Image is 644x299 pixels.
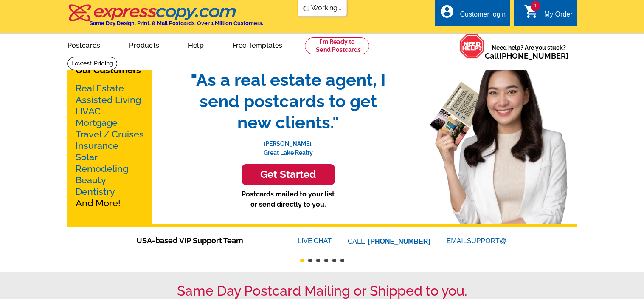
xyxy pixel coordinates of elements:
a: Get Started [182,164,394,185]
a: Beauty [76,175,106,185]
a: Help [174,34,217,54]
font: LIVE [298,236,314,246]
h1: Same Day Postcard Mailing or Shipped to you. [67,283,577,299]
button: 3 of 6 [316,259,320,262]
a: EMAILSUPPORT@ [447,237,508,245]
div: My Order [544,11,573,23]
a: Real Estate [76,83,124,94]
button: 6 of 6 [340,259,344,262]
span: 1 [531,1,540,11]
a: Travel / Cruises [76,129,144,140]
a: Mortgage [76,117,118,128]
a: [PHONE_NUMBER] [499,51,568,60]
a: account_circle Customer login [439,9,506,20]
div: Customer login [460,11,506,23]
h4: Same Day Design, Print, & Mail Postcards. Over 1 Million Customers. [90,20,263,26]
button: 5 of 6 [332,259,336,262]
a: HVAC [76,106,101,117]
i: shopping_cart [524,4,539,19]
a: Insurance [76,140,118,151]
a: Free Templates [219,34,296,54]
p: Postcards mailed to your list or send directly to you. [182,189,394,210]
span: USA-based VIP Support Team [136,235,272,246]
a: 1 shopping_cart My Order [524,9,573,20]
a: Same Day Design, Print, & Mail Postcards. Over 1 Million Customers. [67,10,263,26]
img: loading... [303,5,309,12]
font: SUPPORT@ [467,236,508,246]
span: "As a real estate agent, I send postcards to get new clients." [182,69,394,133]
button: 2 of 6 [308,259,312,262]
a: LIVECHAT [298,237,332,245]
font: CALL [348,236,366,247]
span: Need help? Are you stuck? [485,43,573,60]
a: Remodeling [76,163,128,174]
a: Assisted Living [76,94,141,105]
h3: Get Started [252,168,324,181]
p: [PERSON_NAME], Great Lake Realty [182,133,394,157]
span: Call [485,51,568,60]
img: help [459,34,485,59]
a: Solar [76,152,98,162]
p: And More! [76,83,144,209]
a: Dentistry [76,186,115,197]
button: 4 of 6 [324,259,328,262]
a: Postcards [54,34,114,54]
a: [PHONE_NUMBER] [368,238,430,245]
button: 1 of 6 [300,259,304,262]
a: Products [115,34,173,54]
i: account_circle [439,4,455,19]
